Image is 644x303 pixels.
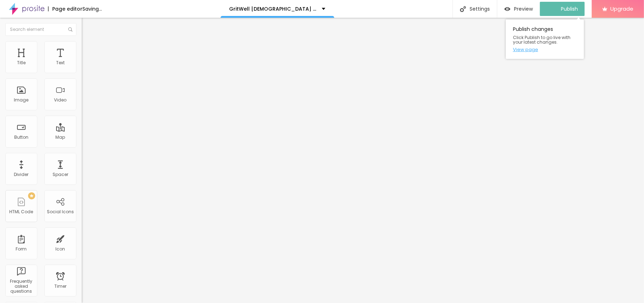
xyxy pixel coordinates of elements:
iframe: Editor [82,18,644,303]
div: Page editor [48,6,82,11]
div: Frequently asked questions [7,279,35,294]
div: Social Icons [47,209,74,214]
div: Text [56,60,65,65]
div: Map [56,135,65,140]
div: Timer [54,284,66,289]
span: Preview [514,6,533,12]
div: HTML Code [10,209,33,214]
img: Icone [460,6,466,12]
div: Button [14,135,28,140]
img: view-1.svg [504,6,510,12]
button: Publish [540,2,585,16]
a: View page [513,47,577,52]
div: Publish changes [506,20,584,59]
p: GritWell [DEMOGRAPHIC_DATA] Performance [229,6,316,11]
button: Preview [497,2,540,16]
div: Saving... [82,6,102,11]
div: Title [17,60,26,65]
input: Search element [5,23,76,36]
div: Spacer [53,172,68,177]
span: Publish [561,6,578,12]
img: Icone [68,27,72,32]
span: Click Publish to go live with your latest changes. [513,35,577,44]
div: Divider [14,172,29,177]
div: Form [16,247,27,252]
div: Image [14,98,29,103]
div: Video [54,98,67,103]
span: Upgrade [610,6,633,12]
div: Icon [56,247,65,252]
